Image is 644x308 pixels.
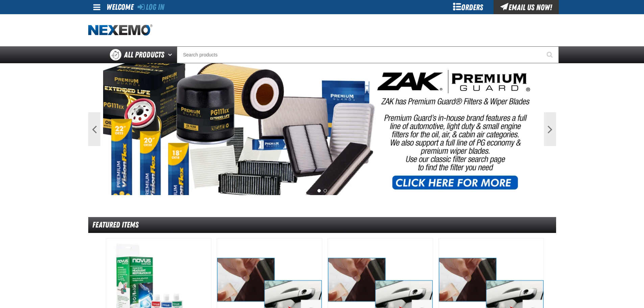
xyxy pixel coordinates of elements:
button: Previous [88,112,100,146]
a: Log In [138,2,164,12]
img: Nexemo logo [88,24,152,36]
button: Next [544,112,556,146]
button: 1 of 2 [317,189,321,192]
img: PG Filters & Wipers [103,63,541,195]
span: All Products [124,49,164,61]
div: Featured Items [88,217,556,233]
input: Search [177,46,559,63]
button: Start Searching [542,46,559,63]
button: Open All Products pages [166,46,177,63]
button: 2 of 2 [324,189,327,192]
